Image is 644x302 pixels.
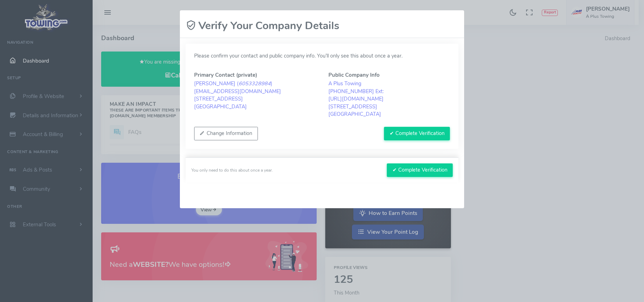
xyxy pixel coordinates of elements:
button: ✔ Complete Verification [387,163,453,177]
em: 6053328984 [239,80,271,87]
h2: Verify Your Company Details [186,20,339,32]
blockquote: A Plus Towing [PHONE_NUMBER] Ext: [URL][DOMAIN_NAME] [STREET_ADDRESS] [GEOGRAPHIC_DATA] [328,80,450,118]
button: Change Information [194,127,258,140]
h5: Public Company Info [328,72,450,78]
h5: Primary Contact (private) [194,72,316,78]
button: ✔ Complete Verification [384,127,450,140]
p: Please confirm your contact and public company info. You’ll only see this about once a year. [194,52,450,60]
div: You only need to do this about once a year. [191,167,273,173]
blockquote: [PERSON_NAME] ( ) [EMAIL_ADDRESS][DOMAIN_NAME] [STREET_ADDRESS] [GEOGRAPHIC_DATA] [194,80,316,110]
